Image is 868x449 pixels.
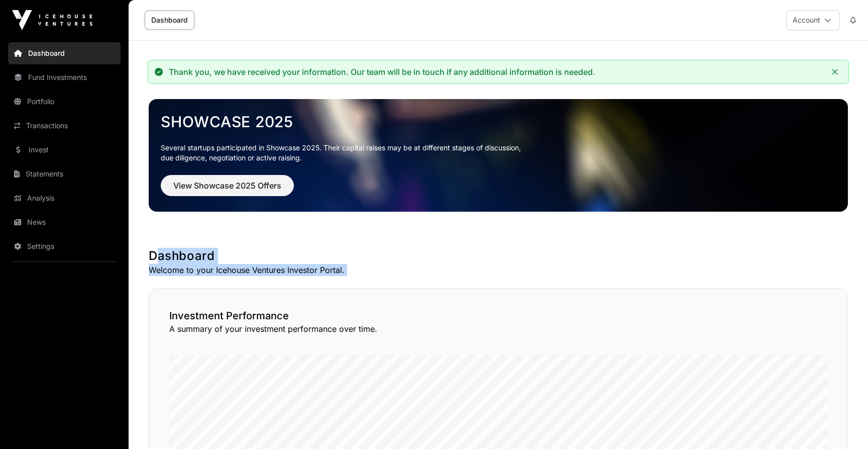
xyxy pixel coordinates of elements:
[161,113,836,131] a: Showcase 2025
[8,235,121,257] a: Settings
[8,42,121,64] a: Dashboard
[786,10,840,30] button: Account
[149,99,848,212] img: Showcase 2025
[149,248,848,264] h1: Dashboard
[8,91,121,113] a: Portfolio
[169,67,595,77] div: Thank you, we have received your information. Our team will be in touch if any additional informa...
[8,187,121,209] a: Analysis
[8,139,121,161] a: Invest
[169,309,827,323] h2: Investment Performance
[149,264,848,276] p: Welcome to your Icehouse Ventures Investor Portal.
[161,143,836,163] p: Several startups participated in Showcase 2025. Their capital raises may be at different stages o...
[145,11,194,30] a: Dashboard
[8,66,121,88] a: Fund Investments
[161,175,294,196] button: View Showcase 2025 Offers
[161,185,294,195] a: View Showcase 2025 Offers
[169,323,827,335] p: A summary of your investment performance over time.
[8,211,121,233] a: News
[12,10,92,30] img: Icehouse Ventures Logo
[8,163,121,185] a: Statements
[173,179,281,192] span: View Showcase 2025 Offers
[828,65,842,79] button: Close
[8,115,121,137] a: Transactions
[818,401,868,449] iframe: Chat Widget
